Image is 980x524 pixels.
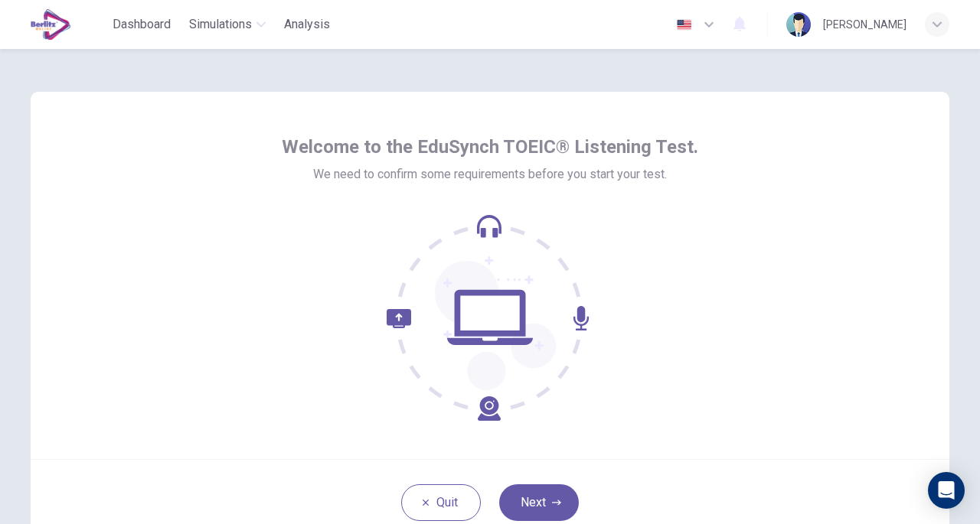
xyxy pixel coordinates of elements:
[189,15,252,34] span: Simulations
[282,135,698,159] span: Welcome to the EduSynch TOEIC® Listening Test.
[401,484,481,521] button: Quit
[183,11,272,38] button: Simulations
[675,19,694,31] img: en
[106,11,177,38] button: Dashboard
[928,472,965,509] div: Open Intercom Messenger
[113,15,171,34] span: Dashboard
[499,484,579,521] button: Next
[313,165,667,184] span: We need to confirm some requirements before you start your test.
[823,15,906,34] div: [PERSON_NAME]
[31,9,106,40] a: EduSynch logo
[284,15,330,34] span: Analysis
[278,11,336,38] button: Analysis
[786,12,811,37] img: Profile picture
[31,9,71,40] img: EduSynch logo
